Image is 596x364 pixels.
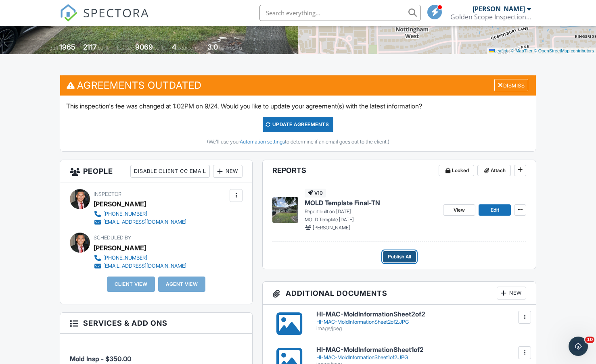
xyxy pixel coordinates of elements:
h6: HI-MAC-MoldInformationSheet2of2 [316,311,526,318]
h3: Services & Add ons [60,313,252,334]
div: image/jpeg [316,325,526,332]
span: 10 [585,337,594,343]
div: (We'll use your to determine if an email goes out to the client.) [66,139,530,145]
a: © MapTiler [511,48,533,53]
div: 3.0 [207,43,218,51]
div: 2117 [83,43,97,51]
span: Lot Size [117,45,134,51]
a: [EMAIL_ADDRESS][DOMAIN_NAME] [94,218,186,226]
img: The Best Home Inspection Software - Spectora [60,4,77,22]
iframe: Intercom live chat [569,337,588,356]
a: © OpenStreetMap contributors [534,48,594,53]
div: Disable Client CC Email [130,165,210,178]
div: [PHONE_NUMBER] [103,211,147,217]
span: bedrooms [178,45,200,51]
div: 1965 [59,43,75,51]
div: This inspection's fee was changed at 1:02PM on 9/24. Would you like to update your agreement(s) w... [60,96,536,151]
div: [EMAIL_ADDRESS][DOMAIN_NAME] [103,263,186,269]
div: [PHONE_NUMBER] [103,255,147,261]
span: bathrooms [219,45,242,51]
span: sq.ft. [154,45,164,51]
div: New [497,287,526,300]
div: Update Agreements [263,117,333,132]
div: 4 [172,43,176,51]
div: 9069 [135,43,153,51]
span: Inspector [94,191,121,197]
span: sq. ft. [98,45,109,51]
a: [EMAIL_ADDRESS][DOMAIN_NAME] [94,262,186,270]
h6: HI-MAC-MoldInformationSheet1of2 [316,346,526,354]
a: SPECTORA [60,11,149,28]
a: [PHONE_NUMBER] [94,254,186,262]
a: Automation settings [240,139,285,145]
div: [EMAIL_ADDRESS][DOMAIN_NAME] [103,219,186,225]
h3: Additional Documents [263,282,536,305]
a: HI-MAC-MoldInformationSheet2of2 HI-MAC-MoldInformationSheet2of2.JPG image/jpeg [316,311,526,331]
h3: Agreements Outdated [60,75,536,95]
a: Leaflet [489,48,507,53]
span: SPECTORA [83,4,149,21]
span: Built [49,45,58,51]
div: New [213,165,243,178]
div: [PERSON_NAME] [94,242,146,254]
div: Golden Scope Inspections, LLC [450,13,531,21]
div: Dismiss [494,79,528,92]
a: [PHONE_NUMBER] [94,210,186,218]
span: | [508,48,510,53]
span: Scheduled By [94,235,131,241]
div: [PERSON_NAME] [94,198,146,210]
span: Mold Insp - $350.00 [70,355,131,363]
div: HI-MAC-MoldInformationSheet2of2.JPG [316,319,526,325]
div: HI-MAC-MoldInformationSheet1of2.JPG [316,354,526,361]
h3: People [60,160,252,183]
div: [PERSON_NAME] [473,5,525,13]
input: Search everything... [259,5,421,21]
